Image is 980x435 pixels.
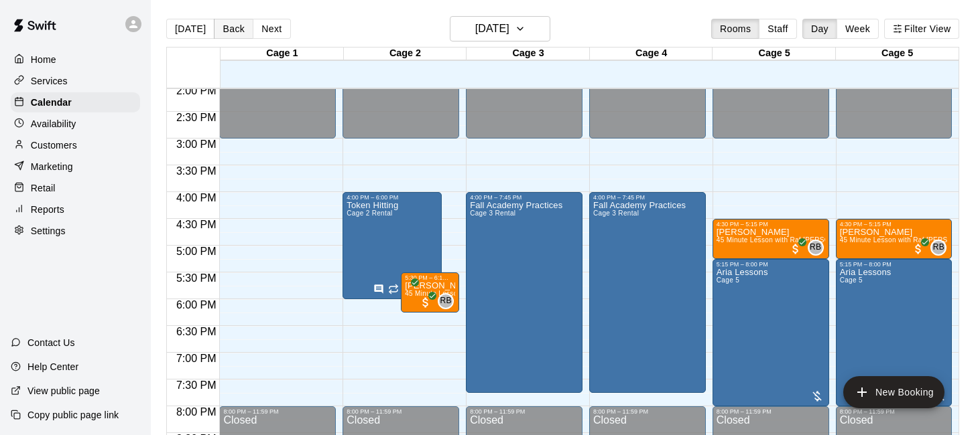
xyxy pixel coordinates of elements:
div: Cage 1 [221,48,344,60]
p: Customers [31,139,77,152]
div: 4:30 PM – 5:15 PM [717,221,825,228]
span: 2:00 PM [173,85,220,96]
a: Marketing [11,157,140,177]
div: 4:30 PM – 5:15 PM: Maverick Gray [713,219,829,259]
div: Services [11,71,140,91]
p: Help Center [27,360,78,373]
span: All customers have paid [912,242,925,256]
div: Cage 4 [590,48,713,60]
div: 4:30 PM – 5:15 PM [840,221,948,228]
button: Staff [759,19,797,39]
div: 8:00 PM – 11:59 PM [347,408,455,415]
span: 7:00 PM [173,353,220,364]
div: 4:00 PM – 7:45 PM [470,194,578,201]
span: 6:30 PM [173,326,220,337]
span: Cage 5 [717,276,739,284]
a: Retail [11,178,140,198]
div: 8:00 PM – 11:59 PM [593,408,702,415]
div: Rafael Betances [808,240,824,256]
div: Rafael Betances [930,240,946,256]
div: 8:00 PM – 11:59 PM [840,408,948,415]
div: Cage 5 [836,48,959,60]
span: RB [440,294,451,308]
a: Reports [11,199,140,220]
button: Next [253,19,290,39]
span: 6:00 PM [173,299,220,311]
span: 2:30 PM [173,112,220,123]
span: All customers have paid [419,296,432,309]
p: Reports [31,203,64,216]
span: All customers have paid [789,242,802,256]
span: 7:30 PM [173,379,220,391]
div: 4:00 PM – 7:45 PM [593,194,702,201]
span: 4:00 PM [173,192,220,203]
h6: [DATE] [475,19,509,38]
p: Calendar [31,96,72,109]
span: 5:30 PM [173,272,220,284]
button: Filter View [884,19,959,39]
div: 5:15 PM – 8:00 PM: Aria Lessons [836,259,953,406]
span: 5:00 PM [173,246,220,257]
p: Contact Us [27,336,75,349]
span: Recurring event [388,284,399,294]
button: Week [837,19,879,39]
p: Settings [31,224,66,238]
p: Marketing [31,160,73,173]
span: Rafael Betances [813,240,824,256]
p: View public page [27,384,100,398]
div: Cage 2 [344,48,467,60]
div: 4:00 PM – 7:45 PM: Fall Academy Practices [589,192,706,393]
button: Rooms [711,19,759,39]
div: 5:30 PM – 6:15 PM: Gunnar Goodman [401,272,459,313]
span: RB [810,241,821,254]
div: 4:30 PM – 5:15 PM: Maverick Gray [836,219,953,259]
p: Copy public page link [27,408,119,422]
span: 3:30 PM [173,165,220,177]
div: 4:00 PM – 6:00 PM [347,194,438,201]
span: Cage 2 Rental [347,209,392,217]
svg: Has notes [373,284,384,294]
div: 8:00 PM – 11:59 PM [717,408,825,415]
div: 4:00 PM – 6:00 PM: Token Hitting [343,192,442,299]
span: Cage 3 Rental [593,209,639,217]
div: 4:00 PM – 7:45 PM: Fall Academy Practices [466,192,583,393]
span: Cage 5 [840,276,863,284]
span: Rafael Betances [443,293,454,309]
div: 8:00 PM – 11:59 PM [470,408,578,415]
a: Calendar [11,92,140,112]
p: Home [31,53,56,66]
p: Retail [31,181,56,195]
button: Day [802,19,837,39]
a: Settings [11,221,140,241]
span: 45 Minute Lesson with Raf [PERSON_NAME] [405,290,550,297]
div: 8:00 PM – 11:59 PM [223,408,332,415]
span: 8:00 PM [173,406,220,418]
div: 5:15 PM – 8:00 PM [840,261,948,268]
p: Availability [31,117,76,130]
button: [DATE] [450,16,550,41]
a: Customers [11,135,140,155]
div: Cage 3 [467,48,590,60]
span: RB [933,241,944,254]
div: 5:15 PM – 8:00 PM: Aria Lessons [713,259,829,406]
button: add [843,376,944,408]
a: Availability [11,114,140,134]
a: Home [11,50,140,70]
span: Rafael Betances [936,240,946,256]
div: 5:15 PM – 8:00 PM [717,261,825,268]
button: Back [214,19,253,39]
p: Services [31,74,68,88]
div: Rafael Betances [438,293,454,309]
button: [DATE] [166,19,215,39]
span: All customers have paid [402,282,415,296]
div: 5:30 PM – 6:15 PM [405,274,455,281]
div: Cage 5 [713,48,836,60]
